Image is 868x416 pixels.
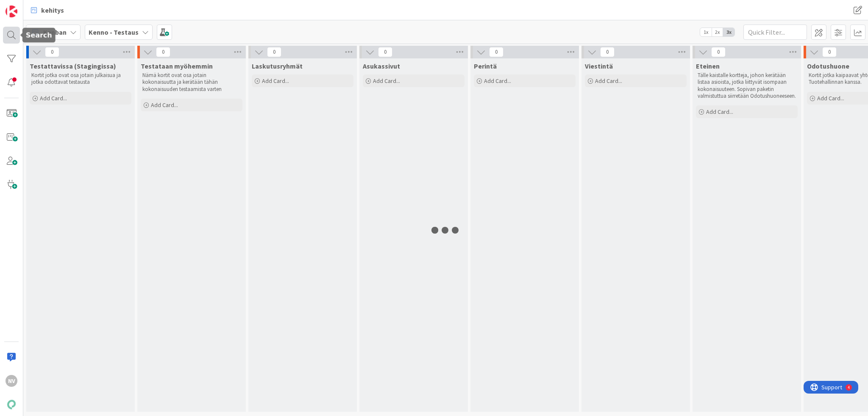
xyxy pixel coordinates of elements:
span: Add Card... [817,94,844,102]
a: kehitys [26,3,69,18]
span: Perintä [474,62,497,70]
div: NV [6,375,17,387]
span: Testataan myöhemmin [141,62,213,70]
img: avatar [6,399,17,410]
span: 0 [156,47,170,57]
span: Asukassivut [363,62,400,70]
span: 0 [822,47,837,57]
span: 0 [489,47,504,57]
span: Eteinen [696,62,720,70]
span: Add Card... [40,94,67,102]
h5: Search [26,31,52,39]
span: Add Card... [373,77,400,85]
span: Add Card... [262,77,289,85]
p: Nämä kortit ovat osa jotain kokonaisuutta ja kerätään tähän kokonaisuuden testaamista varten [142,72,241,93]
span: Viestintä [585,62,613,70]
span: kehitys [41,5,64,15]
span: 2x [712,28,723,36]
input: Quick Filter... [743,25,807,40]
p: Kortit jotka ovat osa jotain julkaisua ja jotka odottavat testausta [31,72,130,86]
span: 0 [267,47,281,57]
b: Kenno - Testaus [89,28,139,36]
div: 4 [44,3,46,10]
span: Kanban [43,27,67,37]
span: Add Card... [595,77,622,85]
span: Support [18,1,39,11]
span: Add Card... [706,108,733,116]
span: 0 [45,47,59,57]
span: 3x [723,28,734,36]
img: Visit kanbanzone.com [6,6,17,17]
span: 1x [700,28,712,36]
span: Add Card... [151,101,178,109]
p: Tälle kaistalle kortteja, johon kerätään listaa asioista, jotka liittyvät isompaan kokonaisuuteen... [698,72,796,99]
span: Odotushuone [807,62,849,70]
span: Testattavissa (Stagingissa) [30,62,116,70]
span: Laskutusryhmät [252,62,303,70]
span: Add Card... [484,77,511,85]
span: 0 [600,47,615,57]
span: 0 [711,47,726,57]
span: 0 [378,47,392,57]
